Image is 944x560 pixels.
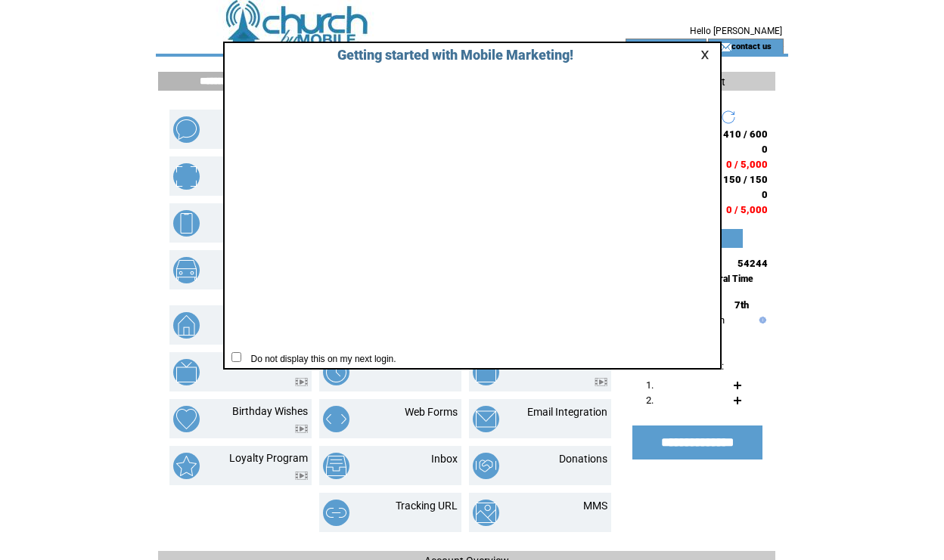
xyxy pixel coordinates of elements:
[700,274,753,284] span: Central Time
[323,406,349,432] img: web-forms.png
[295,472,308,480] img: video.png
[737,258,768,269] span: 54244
[646,394,654,406] span: 2.
[690,26,782,36] span: Hello [PERSON_NAME]
[762,189,768,200] span: 0
[646,379,654,391] span: 1.
[405,406,458,418] a: Web Forms
[559,453,607,465] a: Donations
[762,144,768,155] span: 0
[173,406,200,432] img: birthday-wishes.png
[173,359,200,385] img: text-to-screen.png
[173,257,200,283] img: vehicle-listing.png
[173,312,200,339] img: property-listing.png
[649,41,660,53] img: account_icon.gif
[323,500,349,526] img: tracking-url.png
[295,378,308,386] img: video.png
[723,174,768,185] span: 150 / 150
[731,41,772,51] a: contact us
[726,159,768,170] span: 0 / 5,000
[244,354,396,364] span: Do not display this on my next login.
[232,405,308,417] a: Birthday Wishes
[173,210,200,237] img: mobile-websites.png
[173,163,200,190] img: mobile-coupons.png
[527,406,607,418] a: Email Integration
[173,116,200,143] img: text-blast.png
[173,453,200,479] img: loyalty-program.png
[323,453,349,479] img: inbox.png
[229,452,308,464] a: Loyalty Program
[726,204,768,215] span: 0 / 5,000
[595,378,607,386] img: video.png
[396,500,458,512] a: Tracking URL
[720,41,731,53] img: contact_us_icon.gif
[473,500,499,526] img: mms.png
[734,299,749,311] span: 7th
[723,128,768,140] span: 410 / 600
[323,359,349,385] img: scheduled-tasks.png
[473,406,499,432] img: email-integration.png
[473,359,499,385] img: text-to-win.png
[295,425,308,433] img: video.png
[322,47,573,63] span: Getting started with Mobile Marketing!
[431,453,458,465] a: Inbox
[473,453,499,479] img: donations.png
[756,317,766,323] img: help.gif
[583,500,607,512] a: MMS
